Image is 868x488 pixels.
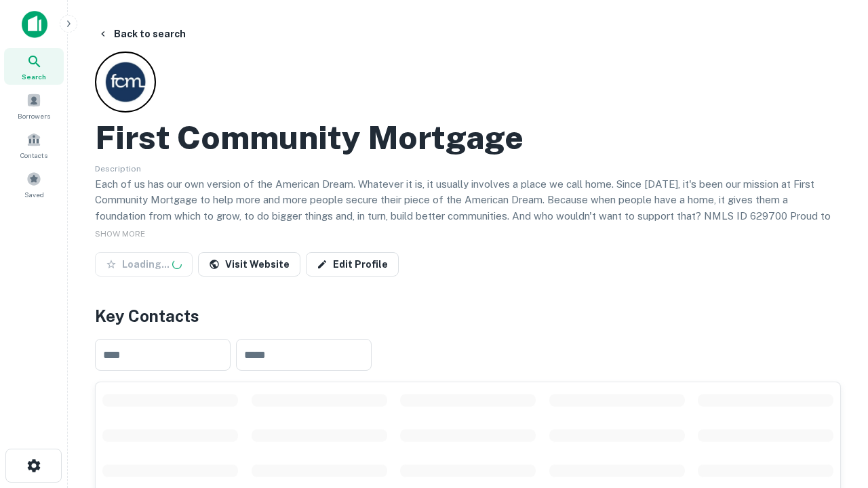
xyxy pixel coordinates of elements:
span: SHOW MORE [95,229,145,239]
p: Each of us has our own version of the American Dream. Whatever it is, it usually involves a place... [95,176,841,240]
a: Visit Website [198,252,300,277]
span: Saved [24,189,44,200]
h2: First Community Mortgage [95,118,524,157]
a: Saved [4,166,64,203]
iframe: Chat Widget [800,336,868,401]
a: Search [4,48,64,85]
span: Contacts [20,150,47,161]
a: Contacts [4,127,64,163]
span: Borrowers [18,110,50,121]
h4: Key Contacts [95,304,841,328]
span: Description [95,164,141,174]
a: Edit Profile [306,252,399,277]
button: Back to search [92,22,191,46]
a: Borrowers [4,87,64,124]
span: Search [22,71,46,82]
img: capitalize-icon.png [22,11,47,38]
